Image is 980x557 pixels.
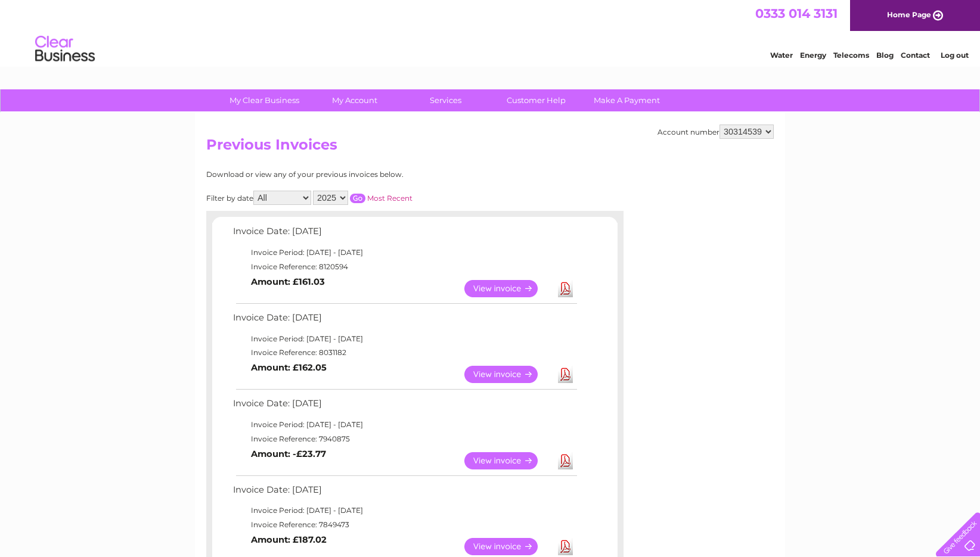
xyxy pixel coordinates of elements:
[941,51,969,60] a: Log out
[464,280,552,297] a: View
[230,332,579,346] td: Invoice Period: [DATE] - [DATE]
[230,245,579,260] td: Invoice Period: [DATE] - [DATE]
[755,6,838,21] a: 0333 014 3131
[35,31,95,67] img: logo.png
[558,452,573,469] a: Download
[901,51,930,60] a: Contact
[770,51,793,60] a: Water
[230,310,579,332] td: Invoice Date: [DATE]
[876,51,894,60] a: Blog
[230,418,579,432] td: Invoice Period: [DATE] - [DATE]
[367,194,413,203] a: Most Recent
[833,51,869,60] a: Telecoms
[230,223,579,245] td: Invoice Date: [DATE]
[578,89,676,111] a: Make A Payment
[206,170,519,179] div: Download or view any of your previous invoices below.
[230,482,579,504] td: Invoice Date: [DATE]
[251,449,326,459] b: Amount: -£23.77
[251,534,327,545] b: Amount: £187.02
[396,89,495,111] a: Services
[658,125,774,139] div: Account number
[558,366,573,383] a: Download
[230,503,579,518] td: Invoice Period: [DATE] - [DATE]
[464,452,552,469] a: View
[487,89,585,111] a: Customer Help
[251,362,327,373] b: Amount: £162.05
[230,346,579,360] td: Invoice Reference: 8031182
[230,396,579,418] td: Invoice Date: [DATE]
[230,432,579,446] td: Invoice Reference: 7940875
[558,280,573,297] a: Download
[215,89,314,111] a: My Clear Business
[230,518,579,532] td: Invoice Reference: 7849473
[206,136,774,159] h2: Previous Invoices
[464,538,552,555] a: View
[251,276,325,287] b: Amount: £161.03
[464,366,552,383] a: View
[306,89,404,111] a: My Account
[800,51,826,60] a: Energy
[558,538,573,555] a: Download
[230,260,579,274] td: Invoice Reference: 8120594
[209,7,773,58] div: Clear Business is a trading name of Verastar Limited (registered in [GEOGRAPHIC_DATA] No. 3667643...
[206,191,519,205] div: Filter by date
